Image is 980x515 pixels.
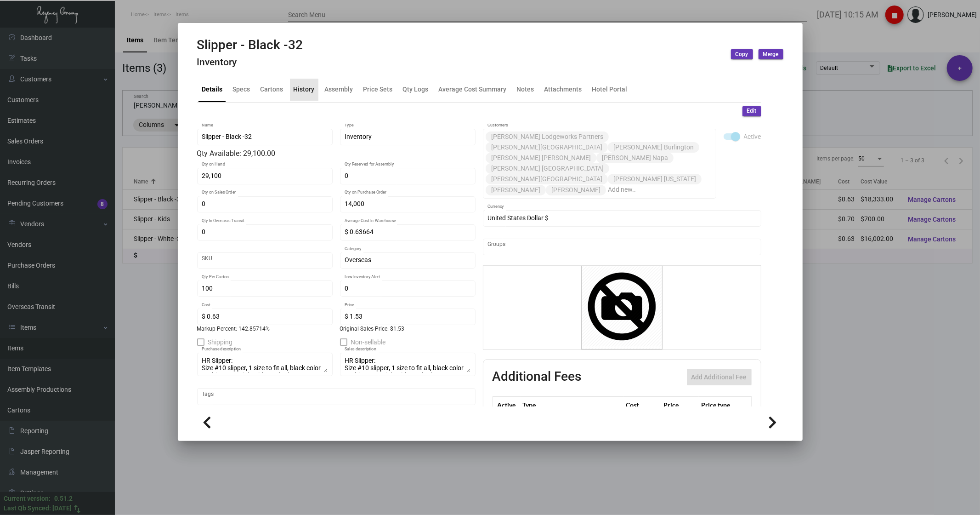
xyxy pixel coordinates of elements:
[521,397,623,413] th: Type
[546,185,606,195] mat-chip: [PERSON_NAME]
[517,85,534,94] div: Notes
[687,369,752,385] button: Add Additional Fee
[608,186,711,194] input: Add new..
[486,153,596,163] mat-chip: [PERSON_NAME] [PERSON_NAME]
[4,494,51,504] div: Current version:
[439,85,507,94] div: Average Cost Summary
[403,85,429,94] div: Qty Logs
[699,397,740,413] th: Price type
[731,49,753,59] button: Copy
[592,85,628,94] div: Hotel Portal
[608,174,702,184] mat-chip: [PERSON_NAME] [US_STATE]
[487,243,756,251] input: Add new..
[736,51,748,58] span: Copy
[202,85,223,94] div: Details
[744,131,761,142] span: Active
[261,85,283,94] div: Cartons
[747,107,757,115] span: Edit
[486,132,609,142] mat-chip: [PERSON_NAME] Lodgeworks Partners
[486,142,608,153] mat-chip: [PERSON_NAME][GEOGRAPHIC_DATA]
[759,49,783,59] button: Merge
[4,504,72,513] div: Last Qb Synced: [DATE]
[54,494,73,504] div: 0.51.2
[233,85,250,94] div: Specs
[596,153,674,163] mat-chip: [PERSON_NAME] Napa
[493,397,521,413] th: Active
[197,57,303,68] h4: Inventory
[544,85,582,94] div: Attachments
[208,337,233,348] span: Shipping
[763,51,779,58] span: Merge
[742,106,761,116] button: Edit
[197,37,303,53] h2: Slipper - Black -32
[623,397,661,413] th: Cost
[691,373,747,381] span: Add Additional Fee
[493,369,582,385] h2: Additional Fees
[486,174,608,184] mat-chip: [PERSON_NAME][GEOGRAPHIC_DATA]
[486,163,609,174] mat-chip: [PERSON_NAME] [GEOGRAPHIC_DATA]
[486,185,546,195] mat-chip: [PERSON_NAME]
[661,397,699,413] th: Price
[294,85,315,94] div: History
[351,337,386,348] span: Non-sellable
[363,85,393,94] div: Price Sets
[608,142,699,153] mat-chip: [PERSON_NAME] Burlington
[197,148,476,159] div: Qty Available: 29,100.00
[325,85,353,94] div: Assembly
